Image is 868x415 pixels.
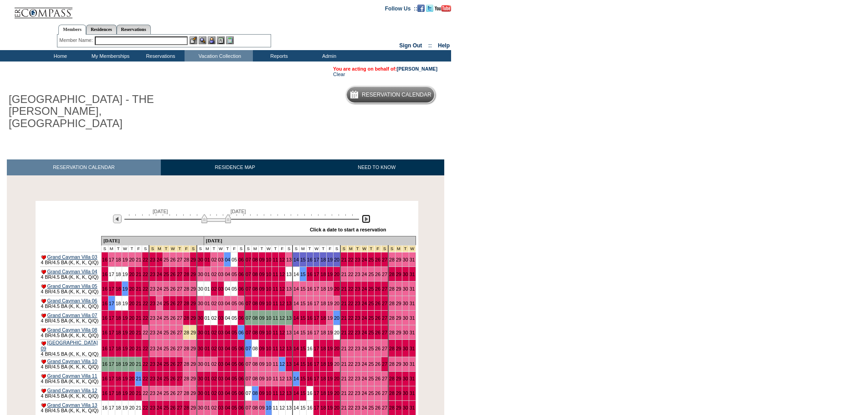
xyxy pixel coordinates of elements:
[198,301,203,306] a: 30
[231,272,237,277] a: 05
[403,257,408,262] a: 30
[116,301,121,306] a: 18
[136,257,141,262] a: 21
[246,301,251,306] a: 07
[129,272,134,277] a: 20
[238,315,244,321] a: 06
[211,286,217,292] a: 02
[157,330,162,335] a: 24
[252,315,258,321] a: 08
[293,272,299,277] a: 14
[116,272,121,277] a: 18
[410,257,415,262] a: 31
[259,272,265,277] a: 09
[225,257,230,262] a: 04
[86,25,117,34] a: Residences
[355,272,360,277] a: 23
[225,301,230,306] a: 04
[143,315,148,321] a: 22
[164,330,169,335] a: 25
[123,272,128,277] a: 19
[426,5,433,12] img: Follow us on Twitter
[300,272,306,277] a: 15
[231,330,237,335] a: 05
[272,286,278,292] a: 11
[279,315,285,321] a: 12
[218,257,224,262] a: 03
[184,286,189,292] a: 28
[198,330,203,335] a: 30
[41,284,46,289] img: favorite
[272,272,278,277] a: 11
[286,315,292,321] a: 13
[389,272,395,277] a: 28
[272,257,278,262] a: 11
[320,301,326,306] a: 18
[417,5,425,12] img: Become our fan on Facebook
[225,272,230,277] a: 04
[218,330,224,335] a: 03
[368,286,374,292] a: 25
[382,315,387,321] a: 27
[266,257,272,262] a: 10
[116,315,121,321] a: 18
[252,286,258,292] a: 08
[123,257,128,262] a: 19
[426,5,433,10] a: Follow us on Twitter
[375,301,380,306] a: 26
[368,257,374,262] a: 25
[327,301,333,306] a: 19
[286,257,292,262] a: 13
[396,257,401,262] a: 29
[177,301,182,306] a: 27
[362,315,367,321] a: 24
[348,257,354,262] a: 22
[382,257,387,262] a: 27
[382,301,387,306] a: 27
[109,301,114,306] a: 17
[362,215,370,223] img: Next
[396,272,401,277] a: 29
[314,301,319,306] a: 17
[102,315,108,321] a: 16
[279,272,285,277] a: 12
[157,286,162,292] a: 24
[259,257,265,262] a: 09
[164,272,169,277] a: 25
[184,257,189,262] a: 28
[314,315,319,321] a: 17
[238,330,244,335] a: 06
[184,272,189,277] a: 28
[7,159,161,175] a: RESERVATION CALENDAR
[348,315,354,321] a: 22
[396,301,401,306] a: 29
[389,301,395,306] a: 28
[218,301,224,306] a: 03
[205,330,210,335] a: 01
[143,272,148,277] a: 22
[102,330,108,335] a: 16
[41,313,46,318] img: favorite
[177,257,182,262] a: 27
[129,286,134,292] a: 20
[129,330,134,335] a: 20
[410,315,415,321] a: 31
[205,301,210,306] a: 01
[309,159,444,175] a: NEED TO KNOW
[198,272,203,277] a: 30
[397,66,437,72] a: [PERSON_NAME]
[246,257,251,262] a: 07
[164,301,169,306] a: 25
[300,257,306,262] a: 15
[190,330,196,335] a: 29
[259,330,265,335] a: 09
[136,301,141,306] a: 21
[41,328,46,333] img: favorite
[266,315,272,321] a: 10
[334,286,339,292] a: 20
[177,330,182,335] a: 27
[246,330,251,335] a: 07
[355,315,360,321] a: 23
[259,315,265,321] a: 09
[47,283,97,289] a: Grand Cayman Villa 05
